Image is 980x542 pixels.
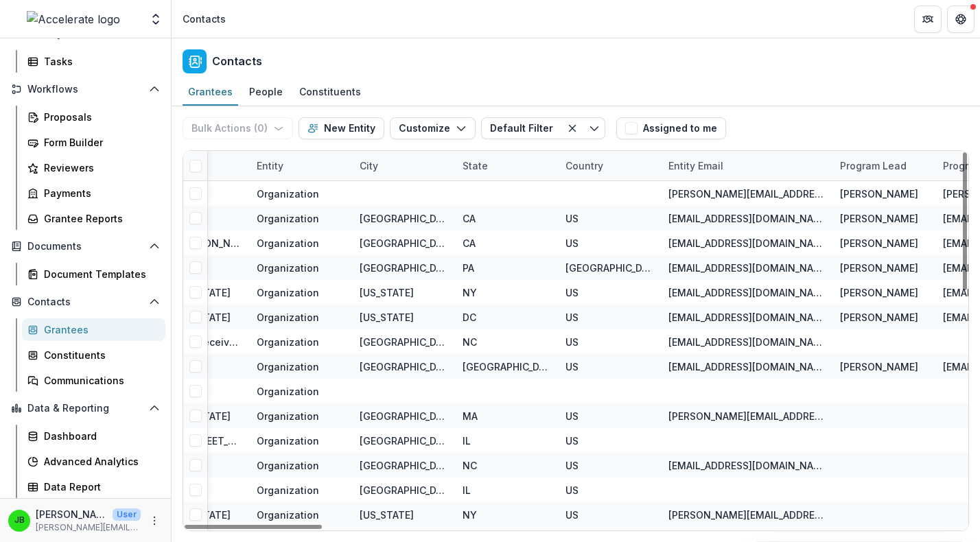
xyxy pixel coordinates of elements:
[27,296,143,308] span: Contacts
[668,285,824,300] div: [EMAIL_ADDRESS][DOMAIN_NAME]
[146,5,165,33] button: Open entity switcher
[22,50,165,73] a: Tasks
[44,186,154,200] div: Payments
[257,211,319,226] div: Organization
[840,236,918,250] div: [PERSON_NAME]
[257,285,319,300] div: Organization
[351,151,454,180] div: City
[668,211,824,226] div: [EMAIL_ADDRESS][DOMAIN_NAME]
[5,397,165,419] button: Open Data & Reporting
[177,9,231,29] nav: breadcrumb
[668,360,824,374] div: [EMAIL_ADDRESS][DOMAIN_NAME]
[36,521,141,534] p: [PERSON_NAME][EMAIL_ADDRESS][PERSON_NAME][DOMAIN_NAME]
[5,291,165,313] button: Open Contacts
[360,434,446,448] div: [GEOGRAPHIC_DATA]
[22,106,165,128] a: Proposals
[463,434,471,448] div: IL
[463,483,471,497] div: IL
[44,480,154,494] div: Data Report
[44,211,154,226] div: Grantee Reports
[840,285,918,300] div: [PERSON_NAME]
[146,512,163,529] button: More
[299,117,384,139] button: New Entity
[257,409,319,423] div: Organization
[294,79,366,106] a: Constituents
[294,82,366,102] div: Constituents
[454,158,496,173] div: State
[840,360,918,374] div: [PERSON_NAME]
[14,516,25,525] div: Jennifer Bronson
[22,425,165,447] a: Dashboard
[463,360,549,374] div: [GEOGRAPHIC_DATA]
[257,335,319,349] div: Organization
[360,261,446,275] div: [GEOGRAPHIC_DATA]
[244,79,288,106] a: People
[360,508,414,522] div: [US_STATE]
[27,241,143,252] span: Documents
[668,187,824,201] div: [PERSON_NAME][EMAIL_ADDRESS][DOMAIN_NAME]
[44,429,154,443] div: Dashboard
[360,285,414,300] div: [US_STATE]
[44,267,154,281] div: Document Templates
[257,261,319,275] div: Organization
[454,151,557,180] div: State
[840,261,918,275] div: [PERSON_NAME]
[248,151,351,180] div: Entity
[914,5,942,33] button: Partners
[22,344,165,366] a: Constituents
[557,158,611,173] div: Country
[557,151,660,180] div: Country
[565,458,579,473] div: US
[183,12,226,26] div: Contacts
[5,78,165,100] button: Open Workflows
[668,409,824,423] div: [PERSON_NAME][EMAIL_ADDRESS][DOMAIN_NAME]
[257,187,319,201] div: Organization
[565,261,652,275] div: [GEOGRAPHIC_DATA]
[27,84,143,95] span: Workflows
[660,151,832,180] div: Entity Email
[257,434,319,448] div: Organization
[840,310,918,325] div: [PERSON_NAME]
[463,508,477,522] div: NY
[561,117,583,139] button: Clear filter
[565,360,579,374] div: US
[481,117,561,139] button: Default Filter
[183,82,238,102] div: Grantees
[27,11,120,27] img: Accelerate logo
[668,335,824,349] div: [EMAIL_ADDRESS][DOMAIN_NAME]
[668,236,824,250] div: [EMAIL_ADDRESS][DOMAIN_NAME]
[44,110,154,124] div: Proposals
[44,454,154,469] div: Advanced Analytics
[44,161,154,175] div: Reviewers
[360,483,446,497] div: [GEOGRAPHIC_DATA]
[668,458,824,473] div: [EMAIL_ADDRESS][DOMAIN_NAME]
[840,211,918,226] div: [PERSON_NAME]
[257,508,319,522] div: Organization
[360,360,446,374] div: [GEOGRAPHIC_DATA]
[463,458,477,473] div: NC
[463,261,474,275] div: PA
[565,310,579,325] div: US
[463,236,476,250] div: CA
[351,158,386,173] div: City
[463,211,476,226] div: CA
[668,261,824,275] div: [EMAIL_ADDRESS][DOMAIN_NAME]
[463,285,477,300] div: NY
[27,403,143,414] span: Data & Reporting
[44,54,154,69] div: Tasks
[257,360,319,374] div: Organization
[565,335,579,349] div: US
[660,158,732,173] div: Entity Email
[44,373,154,388] div: Communications
[565,409,579,423] div: US
[257,458,319,473] div: Organization
[113,508,141,521] p: User
[244,82,288,102] div: People
[257,236,319,250] div: Organization
[22,475,165,498] a: Data Report
[832,151,935,180] div: Program Lead
[22,450,165,473] a: Advanced Analytics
